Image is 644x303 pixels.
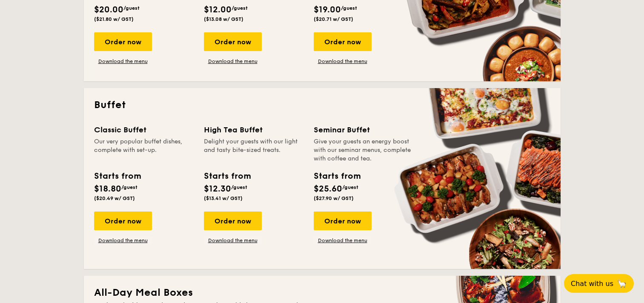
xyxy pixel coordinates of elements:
[94,32,152,51] div: Order now
[94,184,121,194] span: $18.80
[204,195,243,201] span: ($13.41 w/ GST)
[204,32,262,51] div: Order now
[314,212,372,230] div: Order now
[204,237,262,244] a: Download the menu
[204,124,303,136] div: High Tea Buffet
[314,5,341,15] span: $19.00
[204,5,232,15] span: $12.00
[94,286,550,300] h2: All-Day Meal Boxes
[123,5,140,11] span: /guest
[341,5,357,11] span: /guest
[204,58,262,65] a: Download the menu
[314,195,354,201] span: ($27.90 w/ GST)
[342,184,358,190] span: /guest
[94,16,134,22] span: ($21.80 w/ GST)
[94,5,123,15] span: $20.00
[94,170,140,183] div: Starts from
[94,237,152,244] a: Download the menu
[314,184,342,194] span: $25.60
[314,16,353,22] span: ($20.71 w/ GST)
[204,184,231,194] span: $12.30
[94,58,152,65] a: Download the menu
[204,170,250,183] div: Starts from
[94,195,135,201] span: ($20.49 w/ GST)
[94,98,550,112] h2: Buffet
[571,280,613,288] span: Chat with us
[231,184,247,190] span: /guest
[94,212,152,230] div: Order now
[564,274,634,293] button: Chat with us🦙
[94,137,194,163] div: Our very popular buffet dishes, complete with set-up.
[314,137,413,163] div: Give your guests an energy boost with our seminar menus, complete with coffee and tea.
[314,124,413,136] div: Seminar Buffet
[314,58,372,65] a: Download the menu
[204,212,262,230] div: Order now
[314,170,360,183] div: Starts from
[232,5,248,11] span: /guest
[204,137,303,163] div: Delight your guests with our light and tasty bite-sized treats.
[314,237,372,244] a: Download the menu
[94,124,194,136] div: Classic Buffet
[121,184,137,190] span: /guest
[204,16,243,22] span: ($13.08 w/ GST)
[314,32,372,51] div: Order now
[617,279,627,289] span: 🦙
